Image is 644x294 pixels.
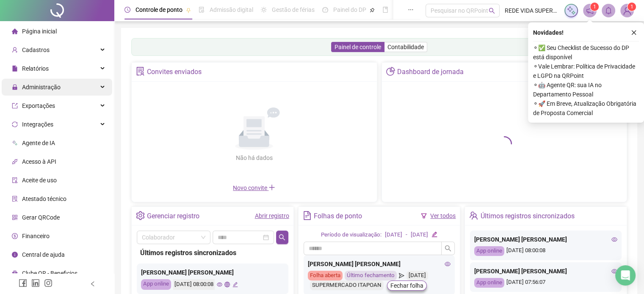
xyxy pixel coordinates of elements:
div: Gerenciar registro [147,209,199,223]
span: plus [268,184,275,191]
span: Novidades ! [533,28,564,37]
div: [DATE] 08:00:08 [173,279,215,290]
span: instagram [44,279,53,287]
span: Admissão digital [210,6,253,13]
span: clock-circle [124,7,130,13]
span: pushpin [370,8,375,13]
div: Folha aberta [308,271,343,280]
span: eye [611,236,617,242]
span: Integrações [22,121,53,128]
span: dashboard [322,7,328,13]
span: qrcode [12,214,18,220]
span: search [279,234,285,241]
span: Cadastros [22,47,50,53]
span: pie-chart [386,67,395,76]
span: REDE VIDA SUPERMERCADOS LTDA [505,6,559,15]
div: [PERSON_NAME] [PERSON_NAME] [308,259,451,269]
span: facebook [19,279,27,287]
span: Painel de controle [334,44,381,50]
span: left [90,281,96,287]
div: Convites enviados [147,65,202,79]
span: Relatórios [22,65,49,72]
span: sun [261,7,267,13]
span: dollar [12,233,18,239]
span: Contabilidade [387,44,424,50]
span: user-add [12,47,18,53]
span: search [489,8,495,14]
div: App online [474,246,504,256]
div: Últimos registros sincronizados [481,209,575,223]
span: audit [12,177,18,183]
span: Gestão de férias [272,6,315,13]
img: sparkle-icon.fc2bf0ac1784a2077858766a79e2daf3.svg [567,6,576,15]
span: 1 [630,4,633,10]
img: 1924 [621,4,633,17]
div: Open Intercom Messenger [615,265,636,286]
span: home [12,28,18,34]
span: export [12,103,18,109]
span: Controle de ponto [135,6,182,13]
span: ellipsis [408,7,414,13]
span: Central de ajuda [22,251,65,258]
div: [DATE] [385,231,402,239]
span: solution [136,67,145,76]
span: ⚬ Vale Lembrar: Política de Privacidade e LGPD na QRPoint [533,62,639,80]
span: Financeiro [22,233,50,239]
span: Exportações [22,102,55,109]
sup: Atualize o seu contato no menu Meus Dados [627,3,636,11]
span: Aceite de uso [22,177,57,184]
span: file [12,66,18,71]
span: edit [431,231,437,237]
div: Último fechamento [345,271,397,280]
span: Atestado técnico [22,195,66,202]
button: Fechar folha [387,280,427,291]
span: search [445,245,451,252]
div: Período de visualização: [321,231,381,239]
span: file-done [199,7,205,13]
span: setting [136,211,145,220]
span: ⚬ 🤖 Agente QR: sua IA no Departamento Pessoal [533,80,639,99]
div: Últimos registros sincronizados [140,247,285,258]
sup: 1 [590,3,599,11]
span: Painel do DP [333,6,366,13]
span: sync [12,121,18,127]
div: [PERSON_NAME] [PERSON_NAME] [474,267,617,276]
span: linkedin [31,279,40,287]
a: Abrir registro [255,212,289,219]
span: eye [611,268,617,274]
span: solution [12,196,18,202]
span: ⚬ 🚀 Em Breve, Atualização Obrigatória de Proposta Comercial [533,99,639,118]
span: Acesso à API [22,158,56,165]
span: lock [12,84,18,90]
div: [DATE] [406,271,428,280]
span: Clube QR - Beneficios [22,270,77,277]
div: Não há dados [215,153,293,162]
div: App online [141,279,171,290]
div: SUPERMERCADO ITAPOAN [310,280,384,290]
span: eye [217,282,222,287]
div: App online [474,278,504,288]
span: bell [605,7,612,14]
div: [PERSON_NAME] [PERSON_NAME] [474,235,617,244]
span: send [399,271,404,280]
span: global [224,282,230,287]
span: filter [421,213,427,219]
span: loading [496,135,513,152]
span: edit [232,282,238,287]
span: info-circle [12,252,18,258]
span: eye [445,261,451,267]
span: api [12,159,18,165]
div: [DATE] [411,231,428,239]
span: close [631,30,637,36]
span: notification [586,7,594,14]
div: Dashboard de jornada [397,65,464,79]
div: - [406,231,407,239]
span: book [382,7,388,13]
div: Folhas de ponto [314,209,362,223]
span: Novo convite [233,184,275,191]
span: Agente de IA [22,140,55,146]
span: Página inicial [22,28,57,35]
span: team [469,211,478,220]
a: Ver todos [430,212,456,219]
span: pushpin [186,8,191,13]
